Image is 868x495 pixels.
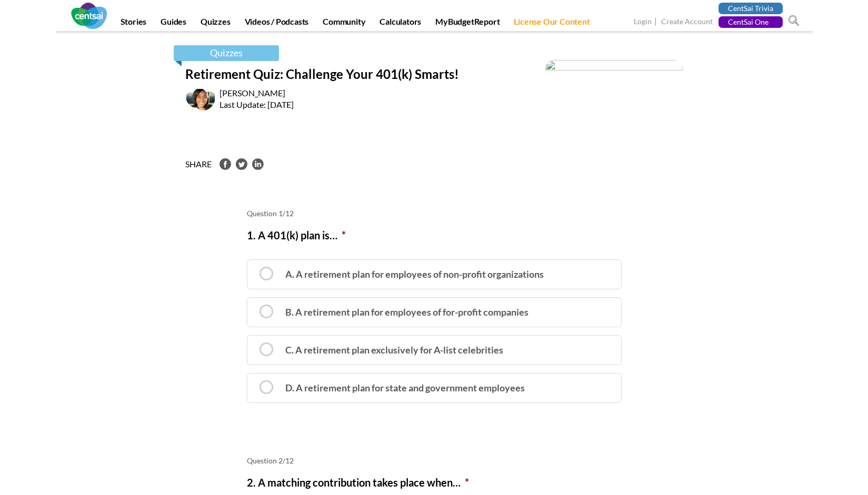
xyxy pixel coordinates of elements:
[194,16,237,31] a: Quizzes
[661,17,713,28] a: Create Account
[114,16,153,31] a: Stories
[174,45,279,61] a: Quizzes
[185,65,527,88] h1: Retirement Quiz: Challenge Your 401(k) Smarts!
[507,16,596,31] a: License Our Content
[247,456,622,466] li: Question 2/12
[247,259,622,289] label: A. A retirement plan for employees of non-profit organizations
[247,297,622,327] label: B. A retirement plan for employees of for-profit companies
[634,17,652,28] a: Login
[220,88,285,98] a: [PERSON_NAME]
[719,3,783,14] a: CentSai Trivia
[653,16,660,28] span: |
[247,208,622,219] li: Question 1/12
[373,16,427,31] a: Calculators
[429,16,506,31] a: MyBudgetReport
[719,16,783,28] a: CentSai One
[316,16,372,31] a: Community
[247,474,469,491] label: 2. A matching contribution takes place when…
[247,373,622,403] label: D. A retirement plan for state and government employees
[247,227,346,244] label: 1. A 401(k) plan is…
[154,16,193,31] a: Guides
[238,16,315,31] a: Videos / Podcasts
[247,335,622,365] label: C. A retirement plan exclusively for A-list celebrities
[220,99,527,109] time: Last Update: [DATE]
[185,158,212,170] label: SHARE
[71,3,107,29] img: CentSai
